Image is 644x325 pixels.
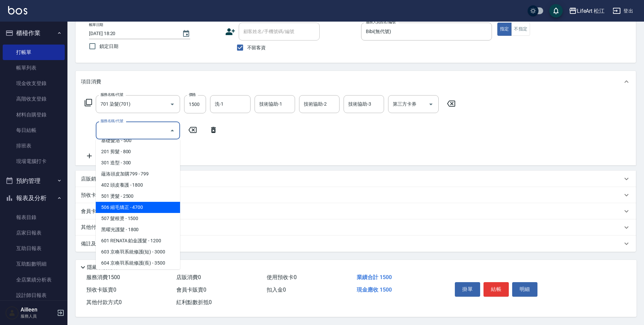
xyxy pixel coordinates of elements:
a: 互助點數明細 [3,256,65,272]
span: 501 燙髮 - 2500 [96,191,180,202]
span: 扣入金 0 [267,287,286,293]
a: 每日結帳 [3,123,65,138]
a: 報表目錄 [3,210,65,225]
span: 會員卡販賣 0 [176,287,206,293]
span: 服務消費 1500 [86,274,120,280]
img: Person [5,306,19,320]
button: Close [167,125,178,136]
a: 排班表 [3,138,65,154]
div: 備註及來源 [76,236,636,252]
span: 基礎髮浴 - 500 [96,135,180,146]
div: 會員卡銷售 [76,203,636,219]
a: 互助日報表 [3,241,65,256]
button: 預約管理 [3,172,65,190]
span: 業績合計 1500 [357,274,392,280]
label: 服務名稱/代號 [100,92,123,97]
button: 掛單 [455,282,480,296]
p: 會員卡銷售 [81,208,106,215]
span: 蘊洛頭皮加購799 - 799 [96,168,180,180]
span: 店販消費 0 [176,274,201,280]
p: 店販銷售 [81,175,101,183]
button: 指定 [497,23,512,36]
a: 設計師日報表 [3,288,65,303]
button: save [549,4,563,18]
label: 價格 [189,92,196,97]
a: 現場電腦打卡 [3,154,65,169]
p: 隱藏業績明細 [87,264,117,271]
input: YYYY/MM/DD hh:mm [89,28,175,39]
div: 其他付款方式 [76,219,636,236]
p: 項目消費 [81,78,101,85]
button: 登出 [610,5,636,17]
span: 507 髮根燙 - 1500 [96,213,180,224]
div: LifeArt 松江 [577,7,605,15]
span: 預收卡販賣 0 [86,287,116,293]
button: 不指定 [511,23,530,36]
button: 櫃檯作業 [3,24,65,42]
span: 402 頭皮養護 - 1800 [96,180,180,191]
a: 材料自購登錄 [3,107,65,123]
span: 紅利點數折抵 0 [176,299,212,305]
span: 605米樂絲護髮 - 1500 [96,269,180,280]
label: 服務名稱/代號 [100,118,123,124]
button: 明細 [512,282,537,296]
span: 603 京喚羽系統修護(短) - 3000 [96,246,180,258]
button: Choose date, selected date is 2025-10-12 [178,26,194,42]
a: 店家日報表 [3,225,65,241]
button: 報表及分析 [3,189,65,207]
p: 服務人員 [21,313,55,319]
span: 鎖定日期 [99,43,118,50]
span: 604 京喚羽系統修護(長) - 3500 [96,258,180,269]
h5: Ailleen [21,306,55,313]
p: 預收卡販賣 [81,192,106,199]
span: 601 RENATA 鉑金護髮 - 1200 [96,235,180,246]
div: 項目消費 [76,71,636,92]
a: 全店業績分析表 [3,272,65,288]
div: 預收卡販賣 [76,187,636,203]
label: 服務人員姓名/編號 [366,20,396,25]
span: 黑曜光護髮 - 1800 [96,224,180,235]
img: Logo [8,6,27,15]
span: 201 剪髮 - 800 [96,146,180,157]
button: LifeArt 松江 [566,4,608,18]
a: 帳單列表 [3,60,65,76]
span: 使用預收卡 0 [267,274,297,280]
label: 帳單日期 [89,22,103,27]
span: 其他付款方式 0 [86,299,122,305]
a: 現金收支登錄 [3,76,65,91]
button: Open [426,99,436,110]
span: 不留客資 [247,44,266,51]
span: 現金應收 1500 [357,287,392,293]
span: 506 縮毛矯正 - 4700 [96,202,180,213]
p: 其他付款方式 [81,224,115,231]
div: 店販銷售 [76,171,636,187]
span: 301 造型 - 300 [96,157,180,168]
button: 結帳 [484,282,509,296]
p: 備註及來源 [81,240,106,247]
a: 高階收支登錄 [3,91,65,107]
a: 打帳單 [3,45,65,60]
button: Open [167,99,178,110]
